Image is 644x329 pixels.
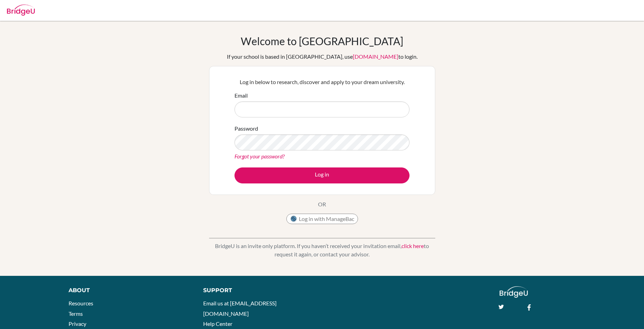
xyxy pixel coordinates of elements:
[69,300,93,306] a: Resources
[69,286,188,295] div: About
[234,124,258,133] label: Password
[7,5,35,16] img: Bridge-U
[353,53,398,60] a: [DOMAIN_NAME]
[69,310,83,317] a: Terms
[209,242,435,258] p: BridgeU is an invite only platform. If you haven’t received your invitation email, to request it ...
[69,320,86,327] a: Privacy
[401,242,424,249] a: click here
[500,286,528,298] img: logo_white@2x-f4f0deed5e89b7ecb1c2cc34c3e3d731f90f0f143d5ea2071677605dd97b5244.png
[234,78,410,86] p: Log in below to research, discover and apply to your dream university.
[234,91,248,100] label: Email
[203,300,277,317] a: Email us at [EMAIL_ADDRESS][DOMAIN_NAME]
[286,214,358,224] button: Log in with ManageBac
[234,167,410,183] button: Log in
[203,320,232,327] a: Help Center
[203,286,314,295] div: Support
[227,52,418,61] div: If your school is based in [GEOGRAPHIC_DATA], use to login.
[234,153,285,159] a: Forgot your password?
[241,35,403,47] h1: Welcome to [GEOGRAPHIC_DATA]
[318,200,326,208] p: OR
